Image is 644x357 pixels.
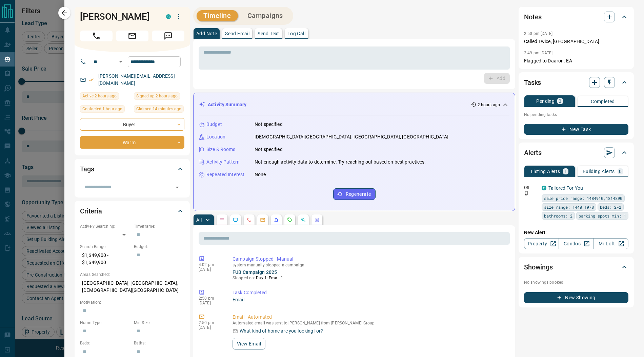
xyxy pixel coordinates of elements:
[260,217,265,223] svg: Emails
[524,145,628,161] div: Alerts
[199,296,222,301] p: 2:50 pm
[134,92,184,102] div: Mon Sep 15 2025
[548,185,583,191] a: Tailored For You
[80,161,184,177] div: Tags
[206,146,236,153] p: Size & Rooms
[255,158,426,166] p: Not enough activity data to determine. Try reaching out based on best practices.
[233,338,265,350] button: View Email
[80,271,184,278] p: Areas Searched:
[206,133,225,140] p: Location
[152,31,184,41] span: Message
[544,212,572,219] span: bathrooms: 2
[199,301,222,305] p: [DATE]
[206,121,222,128] p: Budget
[80,31,113,41] span: Call
[80,11,156,22] h1: [PERSON_NAME]
[80,340,130,346] p: Beds:
[255,121,283,128] p: Not specified
[255,146,283,153] p: Not specified
[524,191,529,195] svg: Push Notification Only
[134,320,184,326] p: Min Size:
[173,183,182,192] button: Open
[301,217,306,223] svg: Opportunities
[199,267,222,272] p: [DATE]
[196,218,202,222] p: All
[136,93,178,99] span: Signed up 2 hours ago
[314,217,320,223] svg: Agent Actions
[241,10,290,21] button: Campaigns
[240,327,323,335] p: What kind of home are you looking for?
[531,169,560,174] p: Listing Alerts
[117,58,125,66] button: Open
[206,171,244,178] p: Repeated Interest
[600,204,621,210] span: beds: 2-2
[524,279,628,285] p: No showings booked
[80,164,94,174] h2: Tags
[80,136,184,149] div: Warm
[199,98,509,111] div: Activity Summary2 hours ago
[134,223,184,229] p: Timeframe:
[542,186,546,190] div: condos.ca
[246,217,252,223] svg: Calls
[579,212,626,219] span: parking spots min: 1
[233,275,507,281] p: Stopped on:
[208,101,246,108] p: Activity Summary
[80,244,130,250] p: Search Range:
[524,9,628,25] div: Notes
[80,299,184,305] p: Motivation:
[166,14,171,19] div: condos.ca
[134,340,184,346] p: Baths:
[255,133,449,140] p: [DEMOGRAPHIC_DATA][GEOGRAPHIC_DATA], [GEOGRAPHIC_DATA], [GEOGRAPHIC_DATA]
[134,105,184,115] div: Mon Sep 15 2025
[524,57,628,64] p: Flagged to Daaron. EA
[206,158,240,166] p: Activity Pattern
[233,263,507,267] p: system manually stopped a campaign
[524,74,628,91] div: Tasks
[524,124,628,135] button: New Task
[478,102,500,108] p: 2 hours ago
[619,169,622,174] p: 0
[233,289,507,296] p: Task Completed
[89,77,94,82] svg: Email Verified
[134,244,184,250] p: Budget:
[287,217,293,223] svg: Requests
[524,292,628,303] button: New Showing
[80,105,130,115] div: Mon Sep 15 2025
[544,195,622,202] span: sale price range: 1484910,1814890
[524,38,628,45] p: Called Twice, [GEOGRAPHIC_DATA]
[583,169,615,174] p: Building Alerts
[255,171,266,178] p: None
[524,238,559,249] a: Property
[524,259,628,275] div: Showings
[524,147,542,158] h2: Alerts
[199,320,222,325] p: 2:50 pm
[559,99,561,104] p: 0
[80,203,184,219] div: Criteria
[225,31,249,36] p: Send Email
[80,92,130,102] div: Mon Sep 15 2025
[233,269,277,275] a: FUB Campaign 2025
[256,276,283,280] span: Day 1: Email 1
[197,10,238,21] button: Timeline
[82,93,117,99] span: Active 2 hours ago
[524,31,553,36] p: 2:50 pm [DATE]
[258,31,279,36] p: Send Text
[80,278,184,296] p: [GEOGRAPHIC_DATA], [GEOGRAPHIC_DATA], [DEMOGRAPHIC_DATA][GEOGRAPHIC_DATA]
[233,321,507,325] p: Automated email was sent to [PERSON_NAME] from [PERSON_NAME] Group
[233,256,507,263] p: Campaign Stopped - Manual
[524,51,553,55] p: 2:49 pm [DATE]
[524,229,628,236] p: New Alert:
[233,217,238,223] svg: Lead Browsing Activity
[80,250,130,268] p: $1,649,900 - $1,649,900
[591,99,615,104] p: Completed
[199,325,222,330] p: [DATE]
[196,31,217,36] p: Add Note
[233,296,507,303] p: Email
[274,217,279,223] svg: Listing Alerts
[233,314,507,321] p: Email - Automated
[524,12,542,22] h2: Notes
[80,320,130,326] p: Home Type:
[524,185,538,191] p: Off
[136,106,181,112] span: Claimed 14 minutes ago
[544,204,594,210] span: size range: 1440,1978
